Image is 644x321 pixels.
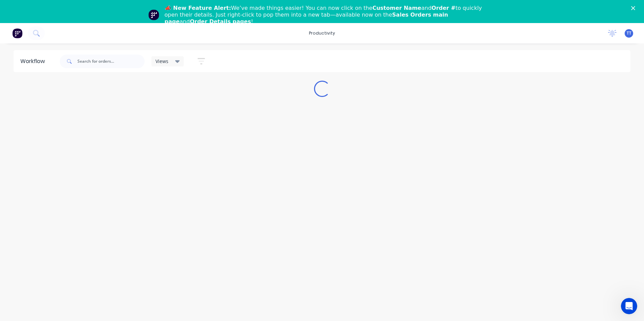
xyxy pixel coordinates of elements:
[165,5,485,25] div: We’ve made things easier! You can now click on the and to quickly open their details. Just right-...
[165,12,448,25] b: Sales Orders main page
[20,57,48,65] div: Workflow
[148,9,159,20] img: Profile image for Team
[431,5,456,11] b: Order #
[155,58,168,65] span: Views
[621,298,637,314] iframe: Intercom live chat
[12,28,22,38] img: Factory
[306,28,338,38] div: productivity
[372,5,421,11] b: Customer Name
[631,6,638,10] div: Close
[165,5,231,11] b: 📣 New Feature Alert:
[190,18,251,25] b: Order Details pages
[627,30,631,36] span: TT
[77,55,145,68] input: Search for orders...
